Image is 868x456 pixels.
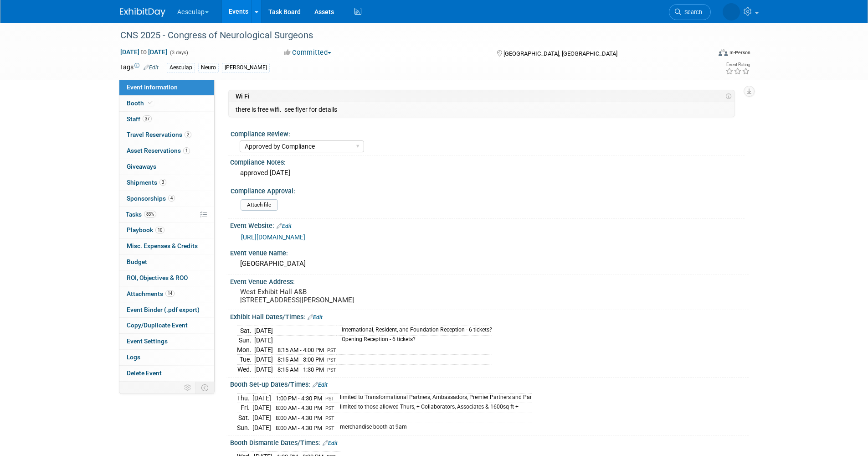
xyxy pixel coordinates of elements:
[119,238,214,254] a: Misc. Expenses & Credits
[119,159,214,175] a: Giveaways
[276,415,322,421] span: 8:00 AM - 4:30 PM
[144,64,159,71] a: Edit
[237,423,252,432] td: Sun.
[195,382,214,394] td: Toggle Event Tabs
[183,147,190,154] span: 1
[276,404,322,411] span: 8:00 AM - 4:30 PM
[237,413,252,423] td: Sat.
[254,364,273,374] td: [DATE]
[503,50,617,57] span: [GEOGRAPHIC_DATA], [GEOGRAPHIC_DATA]
[127,131,191,138] span: Travel Reservations
[277,366,324,373] span: 8:15 AM - 1:30 PM
[230,436,749,448] div: Booth Dismantle Dates/Times:
[252,423,271,432] td: [DATE]
[334,423,532,432] td: merchandise booth at 9am
[230,275,749,286] div: Event Venue Address:
[119,366,214,381] a: Delete Event
[119,112,214,127] a: Staff37
[276,395,322,402] span: 1:00 PM - 4:30 PM
[127,290,175,297] span: Attachments
[127,115,152,123] span: Staff
[681,9,702,16] span: Search
[277,356,324,363] span: 8:15 AM - 3:00 PM
[119,191,214,207] a: Sponsorships4
[276,425,322,431] span: 8:00 AM - 4:30 PM
[669,4,711,20] a: Search
[139,48,148,56] span: to
[336,335,492,345] td: Opening Reception - 6 tickets?
[144,211,156,218] span: 83%
[185,131,191,138] span: 2
[236,92,723,100] td: Wi Fi
[119,143,214,159] a: Asset Reservations1
[252,393,271,403] td: [DATE]
[119,286,214,302] a: Attachments14
[241,233,305,241] a: [URL][DOMAIN_NAME]
[126,211,156,218] span: Tasks
[725,62,750,67] div: Event Rating
[236,105,725,114] td: there is free wifi. see flyer for details
[308,314,323,321] a: Edit
[237,326,254,335] td: Sat.
[254,335,273,345] td: [DATE]
[120,48,168,56] span: [DATE] [DATE]
[165,290,175,297] span: 14
[120,8,165,17] img: ExhibitDay
[254,355,273,365] td: [DATE]
[180,382,196,394] td: Personalize Event Tab Strip
[252,413,271,423] td: [DATE]
[252,403,271,413] td: [DATE]
[237,257,742,271] div: [GEOGRAPHIC_DATA]
[119,223,214,238] a: Playbook10
[230,219,749,231] div: Event Website:
[719,49,728,56] img: Format-Inperson.png
[119,207,214,223] a: Tasks83%
[281,48,335,57] button: Committed
[327,357,336,363] span: PST
[237,355,254,365] td: Tue.
[231,127,745,139] div: Compliance Review:
[230,155,749,167] div: Compliance Notes:
[127,353,140,361] span: Logs
[230,246,749,258] div: Event Venue Name:
[148,100,153,105] i: Booth reservation complete
[237,393,252,403] td: Thu.
[325,405,334,411] span: PST
[120,62,159,73] td: Tags
[323,440,338,446] a: Edit
[254,345,273,355] td: [DATE]
[230,378,749,389] div: Booth Set-up Dates/Times:
[127,274,188,281] span: ROI, Objectives & ROO
[127,195,175,202] span: Sponsorships
[127,147,190,154] span: Asset Reservations
[230,310,749,322] div: Exhibit Hall Dates/Times:
[334,393,532,403] td: limited to Transformational Partners, Ambassadors, Premier Partners and Par
[198,63,219,73] div: Neuro
[327,347,336,353] span: PST
[313,382,328,388] a: Edit
[127,337,168,345] span: Event Settings
[127,242,198,249] span: Misc. Expenses & Credits
[723,3,740,21] img: Linda Zeller
[327,367,336,373] span: PST
[325,396,334,402] span: PST
[143,115,152,122] span: 37
[240,288,436,304] pre: West Exhibit Hall A&B [STREET_ADDRESS][PERSON_NAME]
[119,270,214,286] a: ROI, Objectives & ROO
[159,179,166,186] span: 3
[119,80,214,95] a: Event Information
[231,184,745,196] div: Compliance Approval:
[325,425,334,431] span: PST
[237,364,254,374] td: Wed.
[237,403,252,413] td: Fri.
[127,258,147,265] span: Budget
[167,63,195,73] div: Aesculap
[277,223,292,229] a: Edit
[127,226,164,233] span: Playbook
[168,195,175,202] span: 4
[127,306,200,313] span: Event Binder (.pdf export)
[119,254,214,270] a: Budget
[169,50,188,56] span: (3 days)
[127,369,162,377] span: Delete Event
[155,227,164,233] span: 10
